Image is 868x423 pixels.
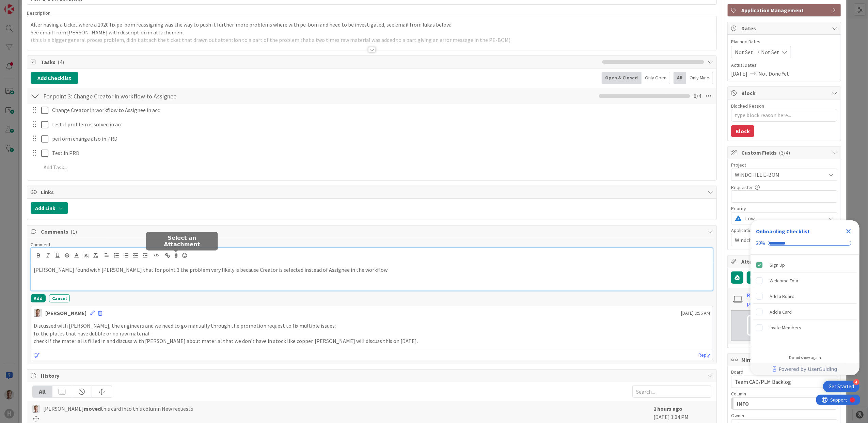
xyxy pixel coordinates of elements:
[41,228,705,236] span: Comments
[741,148,828,157] span: Custom Fields
[843,226,854,237] div: Close Checklist
[779,149,790,156] span: ( 3/4 )
[753,273,857,288] div: Welcome Tour is incomplete.
[828,383,854,390] div: Get Started
[31,21,713,29] p: After having a ticket where a 1020 fix pe-bom reassigning was the way to push it further. more pr...
[731,184,753,190] label: Requester
[52,135,712,143] p: perform change also in PRD
[761,48,779,56] span: Not Set
[731,125,754,137] button: Block
[756,240,765,246] div: 20%
[34,322,710,330] p: Discussed with [PERSON_NAME], the engineers and we need to go manually through the promotion requ...
[84,405,101,412] b: moved
[753,320,857,335] div: Invite Members is incomplete.
[770,324,801,332] div: Invite Members
[735,170,822,179] span: WINDCHILL E-BOM
[731,370,743,374] span: Board
[731,413,745,418] span: Owner
[34,266,710,274] p: [PERSON_NAME] found with [PERSON_NAME] that for point 3 the problem very likely is because Creato...
[52,121,712,128] p: test if problem is solved in acc
[756,240,854,246] div: Checklist progress: 20%
[31,241,50,248] span: Comment
[741,356,828,364] span: Mirrors
[70,228,77,235] span: ( 1 )
[653,405,711,422] div: [DATE] 1:04 PM
[770,277,799,285] div: Welcome Tour
[731,62,837,69] span: Actual Dates
[756,227,810,235] div: Onboarding Checklist
[41,90,194,102] input: Add Checklist...
[49,294,70,302] button: Cancel
[753,304,857,319] div: Add a Card is incomplete.
[751,255,859,350] div: Checklist items
[758,69,789,78] span: Not Done Yet
[754,363,856,375] a: Powered by UserGuiding
[31,294,46,302] button: Add
[43,405,193,413] span: [PERSON_NAME] this card into this column New requests
[731,391,746,396] span: Column
[741,24,828,32] span: Dates
[681,310,710,317] span: [DATE] 9:56 AM
[731,69,747,78] span: [DATE]
[823,381,859,392] div: Open Get Started checklist, remaining modules: 4
[686,72,713,84] div: Only Mine
[741,89,828,97] span: Block
[34,309,42,317] img: BO
[41,188,705,196] span: Links
[741,6,828,14] span: Application Management
[642,72,670,84] div: Only Open
[735,378,791,385] span: Team CAD/PLM Backlog
[27,10,50,16] span: Description
[674,72,686,84] div: All
[41,372,705,380] span: History
[45,309,86,317] div: [PERSON_NAME]
[751,220,859,375] div: Checklist Container
[779,365,837,373] span: Powered by UserGuiding
[149,235,215,248] h5: Select an Attachment
[741,257,828,266] span: Attachments
[35,3,37,8] div: 1
[34,337,710,345] p: check if the material is filled in and discuss with [PERSON_NAME] about material that we don't ha...
[737,399,749,408] span: INFO
[731,162,837,167] div: Project
[632,386,711,398] input: Search...
[751,363,859,375] div: Footer
[731,38,837,45] span: Planned Dates
[853,379,859,385] div: 4
[694,92,701,100] span: 0 / 4
[731,103,764,109] label: Blocked Reason
[58,59,64,65] span: ( 4 )
[33,386,52,397] div: All
[747,291,826,308] a: RE FIX PE-BOM - What is the promotion proces number.msg
[32,405,40,413] img: BO
[735,48,753,56] span: Not Set
[753,289,857,304] div: Add a Board is incomplete.
[602,72,642,84] div: Open & Closed
[789,355,821,360] div: Do not show again
[731,228,837,233] div: Application (CAD/PLM)
[753,257,857,272] div: Sign Up is complete.
[735,236,825,244] span: Windchill
[770,261,785,269] div: Sign Up
[31,72,78,84] button: Add Checklist
[731,206,837,211] div: Priority
[698,351,710,359] a: Reply
[34,330,710,338] p: fix the plates that have dubble or no raw material.
[41,58,599,66] span: Tasks
[31,29,713,36] p: See email from [PERSON_NAME] with description in attachement.
[14,1,31,9] span: Support
[770,292,794,300] div: Add a Board
[770,308,792,316] div: Add a Card
[52,149,712,157] p: Test in PRD
[52,106,712,114] p: Change Creator in workflow to Assignee in acc
[731,397,837,410] button: INFO
[653,405,682,412] b: 2 hours ago
[745,214,822,223] span: Low
[31,202,68,214] button: Add Link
